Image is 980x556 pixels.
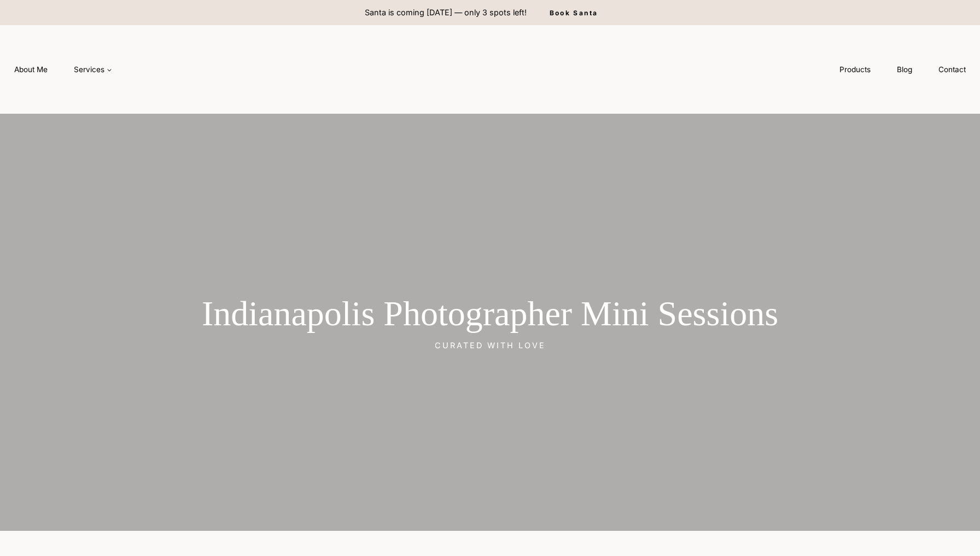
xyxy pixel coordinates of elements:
[1,60,125,80] nav: Primary
[367,46,613,92] img: aleah gregory logo
[925,60,979,80] a: Contact
[184,340,796,352] p: CURATED WITH LOVE
[1,60,61,80] a: About Me
[884,60,925,80] a: Blog
[202,294,778,333] a: Indianapolis Photographer Mini Sessions
[365,7,527,19] p: Santa is coming [DATE] — only 3 spots left!
[74,64,112,75] span: Services
[826,60,979,80] nav: Secondary
[826,60,884,80] a: Products
[61,60,125,80] a: Services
